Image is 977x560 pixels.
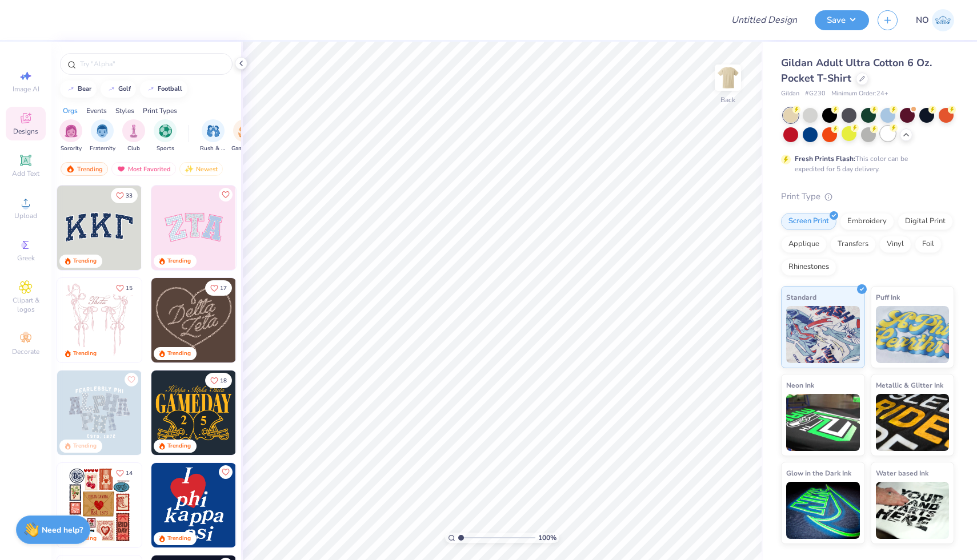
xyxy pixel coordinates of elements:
span: Neon Ink [786,379,814,391]
span: 18 [220,378,227,384]
div: This color can be expedited for 5 day delivery. [795,154,935,174]
img: 12710c6a-dcc0-49ce-8688-7fe8d5f96fe2 [151,278,236,362]
strong: Need help? [42,525,83,535]
img: trend_line.gif [66,86,75,92]
div: Print Type [781,190,954,203]
span: Sports [157,144,174,153]
img: 3b9aba4f-e317-4aa7-a679-c95a879539bd [57,186,142,270]
div: filter for Club [122,119,145,153]
img: Puff Ink [876,306,950,363]
img: Neon Ink [786,394,860,451]
button: Like [111,280,138,296]
span: Standard [786,291,816,303]
img: Game Day Image [238,124,251,138]
img: d12a98c7-f0f7-4345-bf3a-b9f1b718b86e [141,278,226,362]
div: Print Types [143,106,177,116]
img: 5ee11766-d822-42f5-ad4e-763472bf8dcf [235,186,320,270]
span: Glow in the Dark Ink [786,467,851,479]
span: Rush & Bid [200,144,226,153]
button: Like [125,373,138,386]
img: b8819b5f-dd70-42f8-b218-32dd770f7b03 [151,370,236,455]
div: golf [118,86,131,92]
span: Game Day [231,144,258,153]
img: 5a4b4175-9e88-49c8-8a23-26d96782ddc6 [57,370,142,455]
span: Upload [14,211,37,220]
span: Metallic & Glitter Ink [876,379,943,391]
div: Styles [115,106,134,116]
img: a3f22b06-4ee5-423c-930f-667ff9442f68 [141,370,226,455]
button: Like [205,280,232,296]
div: filter for Fraternity [90,119,115,153]
img: Sorority Image [65,124,78,138]
div: Back [720,95,735,105]
div: Trending [167,442,191,450]
img: Metallic & Glitter Ink [876,394,950,451]
span: Club [127,144,140,153]
span: Clipart & logos [6,296,46,314]
img: 9980f5e8-e6a1-4b4a-8839-2b0e9349023c [151,186,236,270]
button: filter button [122,119,145,153]
button: filter button [200,119,226,153]
a: NO [916,9,954,31]
div: Rhinestones [781,259,836,276]
button: Like [219,465,233,479]
span: 15 [126,285,133,291]
img: most_fav.gif [117,165,126,173]
div: Trending [167,534,191,543]
span: Puff Ink [876,291,900,303]
button: Like [111,465,138,481]
div: filter for Game Day [231,119,258,153]
div: football [158,86,182,92]
img: 83dda5b0-2158-48ca-832c-f6b4ef4c4536 [57,278,142,362]
img: trend_line.gif [107,86,116,92]
span: Minimum Order: 24 + [831,89,888,99]
span: # G230 [805,89,826,99]
div: Transfers [830,236,876,253]
div: Embroidery [840,213,894,230]
span: Designs [13,127,38,136]
button: filter button [154,119,177,153]
img: Water based Ink [876,482,950,539]
button: football [140,80,187,98]
input: Untitled Design [722,9,806,31]
span: 33 [126,193,133,199]
img: 2b704b5a-84f6-4980-8295-53d958423ff9 [235,370,320,455]
div: bear [78,86,91,92]
img: Standard [786,306,860,363]
button: Save [815,10,869,30]
img: ead2b24a-117b-4488-9b34-c08fd5176a7b [235,278,320,362]
strong: Fresh Prints Flash: [795,154,855,163]
img: Club Image [127,124,140,138]
button: Like [219,188,233,202]
div: filter for Sorority [59,119,82,153]
div: Foil [915,236,942,253]
button: Like [111,188,138,203]
div: Screen Print [781,213,836,230]
span: NO [916,14,929,27]
button: filter button [90,119,115,153]
div: Trending [167,349,191,358]
img: Nicolette Ober [932,9,954,31]
img: Newest.gif [185,165,194,173]
img: Glow in the Dark Ink [786,482,860,539]
div: Vinyl [879,236,911,253]
img: Fraternity Image [96,124,109,138]
img: Rush & Bid Image [207,124,220,138]
img: 8dd0a095-001a-4357-9dc2-290f0919220d [235,463,320,547]
img: trending.gif [66,165,75,173]
span: Fraternity [90,144,115,153]
div: Digital Print [898,213,953,230]
span: Water based Ink [876,467,928,479]
div: Applique [781,236,827,253]
button: Like [205,373,232,388]
span: Image AI [13,84,39,94]
button: golf [101,80,136,98]
div: Trending [73,442,97,450]
img: Sports Image [159,124,172,138]
span: Sorority [61,144,82,153]
span: Gildan Adult Ultra Cotton 6 Oz. Pocket T-Shirt [781,56,932,85]
span: 100 % [538,533,556,543]
span: 14 [126,470,133,476]
img: Back [716,66,739,89]
span: Decorate [12,347,39,356]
